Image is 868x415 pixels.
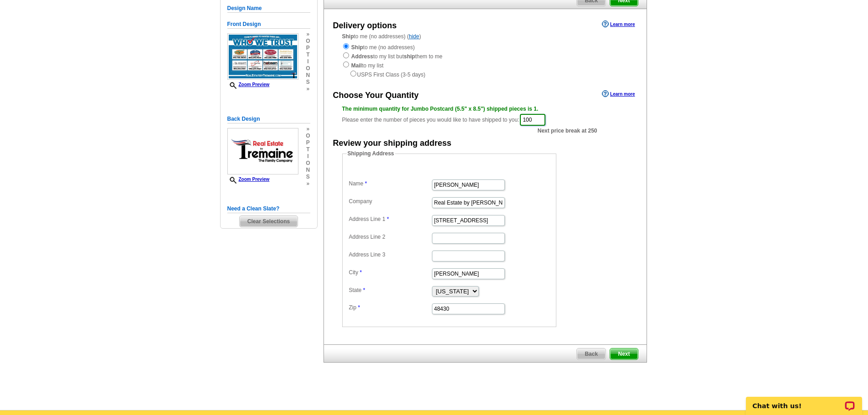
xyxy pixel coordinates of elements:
[351,62,362,69] strong: Mail
[576,348,606,360] a: Back
[306,153,310,160] span: i
[333,89,419,102] div: Choose Your Quantity
[538,127,597,135] span: Next price break at 250
[351,44,363,51] strong: Ship
[342,33,354,40] strong: Ship
[602,90,635,97] a: Learn more
[577,348,606,359] span: Back
[349,251,431,259] label: Address Line 3
[342,70,628,79] div: USPS First Class (3-5 days)
[306,38,310,45] span: o
[227,128,298,175] img: small-thumb.jpg
[227,205,310,213] h5: Need a Clean Slate?
[227,33,298,80] img: small-thumb.jpg
[306,86,310,92] span: »
[227,177,270,182] a: Zoom Preview
[306,133,310,139] span: o
[306,180,310,187] span: »
[404,53,415,60] strong: ship
[409,33,419,40] a: hide
[306,146,310,153] span: t
[306,72,310,79] span: n
[602,20,635,28] a: Learn more
[351,53,373,60] strong: Address
[227,115,310,123] h5: Back Design
[306,167,310,174] span: n
[342,105,628,127] div: Please enter the number of pieces you would like to have shipped to you:
[333,20,397,32] div: Delivery options
[610,348,637,359] span: Next
[349,268,431,277] label: City
[306,51,310,58] span: t
[306,58,310,65] span: i
[306,126,310,133] span: »
[333,137,452,149] div: Review your shipping address
[306,79,310,86] span: s
[349,215,431,223] label: Address Line 1
[349,179,431,188] label: Name
[306,31,310,38] span: »
[227,82,270,87] a: Zoom Preview
[306,45,310,51] span: p
[347,149,395,158] legend: Shipping Address
[227,4,310,13] h5: Design Name
[324,32,647,79] div: to me (no addresses) ( )
[349,303,431,312] label: Zip
[342,105,628,113] div: The minimum quantity for Jumbo Postcard (5.5" x 8.5") shipped pieces is 1.
[349,286,431,294] label: State
[740,386,868,415] iframe: LiveChat chat widget
[349,197,431,205] label: Company
[349,233,431,241] label: Address Line 2
[240,216,298,227] span: Clear Selections
[306,160,310,167] span: o
[306,65,310,72] span: o
[306,174,310,180] span: s
[306,139,310,146] span: p
[227,20,310,29] h5: Front Design
[342,42,628,79] div: to me (no addresses) to my list but them to me to my list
